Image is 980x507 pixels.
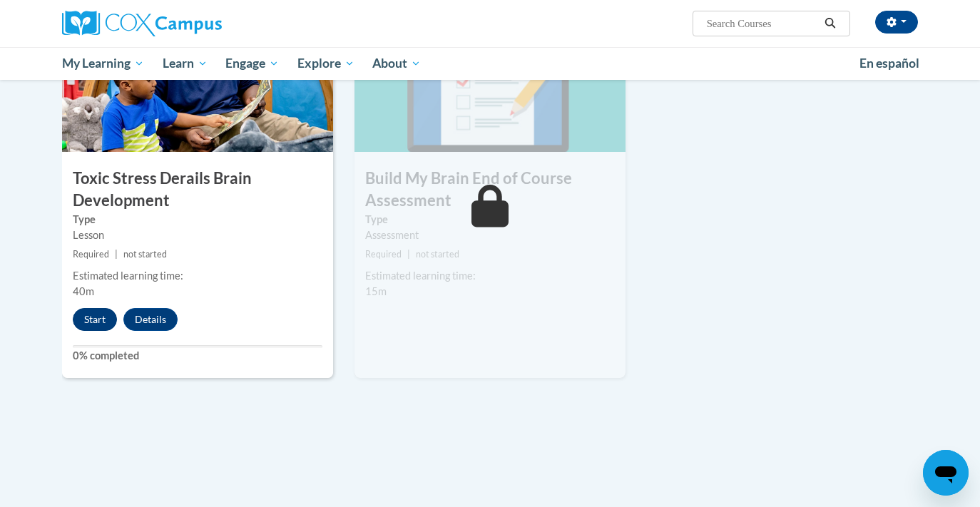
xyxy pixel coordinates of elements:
[115,249,118,260] span: |
[62,55,144,72] span: My Learning
[73,348,322,364] label: 0% completed
[123,308,178,331] button: Details
[364,47,431,80] a: About
[365,268,615,284] div: Estimated learning time:
[354,168,626,212] h3: Build My Brain End of Course Assessment
[73,268,322,284] div: Estimated learning time:
[297,55,354,72] span: Explore
[62,11,222,36] img: Cox Campus
[365,227,615,243] div: Assessment
[53,47,153,80] a: My Learning
[163,55,208,72] span: Learn
[62,11,333,36] a: Cox Campus
[365,212,615,227] label: Type
[875,11,918,34] button: Account Settings
[62,168,333,212] h3: Toxic Stress Derails Brain Development
[407,249,410,260] span: |
[225,55,279,72] span: Engage
[354,9,626,152] img: Course Image
[365,285,387,297] span: 15m
[416,249,459,260] span: not started
[153,47,217,80] a: Learn
[372,55,421,72] span: About
[73,212,322,227] label: Type
[705,15,820,32] input: Search Courses
[73,285,94,297] span: 40m
[73,227,322,243] div: Lesson
[850,48,929,78] a: En español
[123,249,167,260] span: not started
[859,56,919,71] span: En español
[62,9,333,152] img: Course Image
[820,15,841,32] button: Search
[365,249,402,260] span: Required
[73,249,109,260] span: Required
[216,47,288,80] a: Engage
[923,450,969,496] iframe: Button to launch messaging window
[73,308,117,331] button: Start
[41,47,939,80] div: Main menu
[288,47,364,80] a: Explore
